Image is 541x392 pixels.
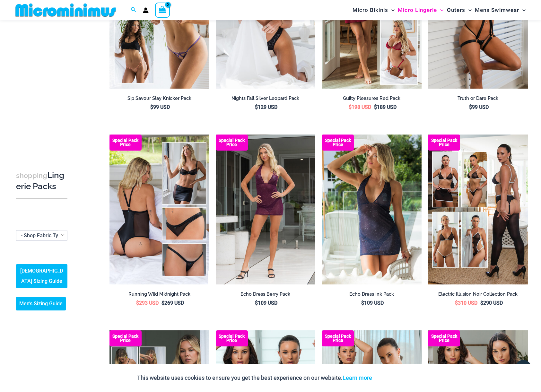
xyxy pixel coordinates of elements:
[377,370,404,386] button: Accept
[353,2,388,18] span: Micro Bikinis
[255,104,277,110] bdi: 129 USD
[350,1,528,19] nav: Site Navigation
[109,138,142,147] b: Special Pack Price
[428,135,528,284] a: Collection Pack (3) Electric Illusion Noir 1949 Bodysuit 04Electric Illusion Noir 1949 Bodysuit 04
[137,373,372,383] p: This website uses cookies to ensure you get the best experience on our website.
[374,104,397,110] bdi: 189 USD
[388,2,395,18] span: Menu Toggle
[109,334,142,343] b: Special Pack Price
[469,104,472,110] span: $
[216,334,248,343] b: Special Pack Price
[396,2,445,18] a: Micro LingerieMenu ToggleMenu Toggle
[16,22,74,150] iframe: TrustedSite Certified
[216,291,316,300] a: Echo Dress Berry Pack
[455,300,458,306] span: $
[428,95,528,101] h2: Truth or Dare Pack
[480,300,503,306] bdi: 290 USD
[143,7,149,13] a: Account icon link
[109,135,209,284] img: All Styles (1)
[428,138,460,147] b: Special Pack Price
[16,170,67,192] h3: Lingerie Packs
[374,104,377,110] span: $
[216,135,316,284] img: Echo Berry 5671 Dress 682 Thong 02
[161,300,184,306] bdi: 269 USD
[16,231,67,240] span: - Shop Fabric Type
[255,300,258,306] span: $
[150,104,170,110] bdi: 99 USD
[447,2,465,18] span: Outers
[469,104,489,110] bdi: 99 USD
[361,300,364,306] span: $
[428,135,528,284] img: Collection Pack (3)
[131,6,136,14] a: Search icon link
[161,300,164,306] span: $
[349,104,371,110] bdi: 198 USD
[21,232,64,239] span: - Shop Fabric Type
[428,334,460,343] b: Special Pack Price
[349,104,352,110] span: $
[322,291,422,297] h2: Echo Dress Ink Pack
[16,230,67,241] span: - Shop Fabric Type
[398,2,437,18] span: Micro Lingerie
[322,138,354,147] b: Special Pack Price
[216,95,316,104] a: Nights Fall Silver Leopard Pack
[475,2,519,18] span: Mens Swimwear
[322,95,422,101] h2: Guilty Pleasures Red Pack
[150,104,153,110] span: $
[322,334,354,343] b: Special Pack Price
[109,95,209,104] a: Sip Savour Slay Knicker Pack
[519,2,526,18] span: Menu Toggle
[13,3,118,17] img: MM SHOP LOGO FLAT
[473,2,527,18] a: Mens SwimwearMenu ToggleMenu Toggle
[16,265,67,288] a: [DEMOGRAPHIC_DATA] Sizing Guide
[109,135,209,284] a: All Styles (1) Running Wild Midnight 1052 Top 6512 Bottom 04Running Wild Midnight 1052 Top 6512 B...
[155,3,170,17] a: View Shopping Cart, empty
[322,291,422,300] a: Echo Dress Ink Pack
[428,291,528,300] a: Electric Illusion Noir Collection Pack
[322,135,422,284] img: Echo Ink 5671 Dress 682 Thong 07
[437,2,443,18] span: Menu Toggle
[465,2,472,18] span: Menu Toggle
[445,2,473,18] a: OutersMenu ToggleMenu Toggle
[322,135,422,284] a: Echo Ink 5671 Dress 682 Thong 07 Echo Ink 5671 Dress 682 Thong 08Echo Ink 5671 Dress 682 Thong 08
[16,171,47,179] span: shopping
[136,300,139,306] span: $
[16,297,66,311] a: Men’s Sizing Guide
[455,300,477,306] bdi: 310 USD
[136,300,159,306] bdi: 293 USD
[216,135,316,284] a: Echo Berry 5671 Dress 682 Thong 02 Echo Berry 5671 Dress 682 Thong 05Echo Berry 5671 Dress 682 Th...
[109,291,209,300] a: Running Wild Midnight Pack
[216,138,248,147] b: Special Pack Price
[109,95,209,101] h2: Sip Savour Slay Knicker Pack
[428,95,528,104] a: Truth or Dare Pack
[343,374,372,381] a: Learn more
[322,95,422,104] a: Guilty Pleasures Red Pack
[361,300,384,306] bdi: 109 USD
[255,300,277,306] bdi: 109 USD
[351,2,396,18] a: Micro BikinisMenu ToggleMenu Toggle
[480,300,483,306] span: $
[109,291,209,297] h2: Running Wild Midnight Pack
[428,291,528,297] h2: Electric Illusion Noir Collection Pack
[216,291,316,297] h2: Echo Dress Berry Pack
[255,104,258,110] span: $
[216,95,316,101] h2: Nights Fall Silver Leopard Pack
